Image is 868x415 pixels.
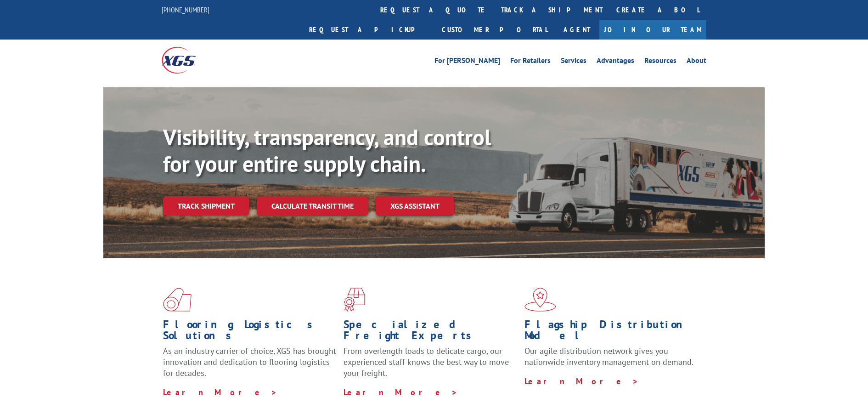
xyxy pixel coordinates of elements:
[561,57,586,67] a: Services
[554,20,599,40] a: Agent
[163,123,491,178] b: Visibility, transparency, and control for your entire supply chain.
[524,319,698,346] h1: Flagship Distribution Model
[344,288,365,312] img: xgs-icon-focused-on-flooring-red
[163,196,249,216] a: Track shipment
[687,57,706,67] a: About
[163,319,337,346] h1: Flooring Logistics Solutions
[302,20,435,40] a: Request a pickup
[524,346,693,367] span: Our agile distribution network gives you nationwide inventory management on demand.
[344,346,517,387] p: From overlength loads to delicate cargo, our experienced staff knows the best way to move your fr...
[163,387,277,398] a: Learn More >
[644,57,676,67] a: Resources
[163,346,336,378] span: As an industry carrier of choice, XGS has brought innovation and dedication to flooring logistics...
[524,288,556,312] img: xgs-icon-flagship-distribution-model-red
[162,5,209,14] a: [PHONE_NUMBER]
[599,20,706,40] a: Join Our Team
[597,57,634,67] a: Advantages
[163,288,192,312] img: xgs-icon-total-supply-chain-intelligence-red
[257,196,368,216] a: Calculate transit time
[434,57,500,67] a: For [PERSON_NAME]
[376,196,454,216] a: XGS ASSISTANT
[435,20,554,40] a: Customer Portal
[344,319,517,346] h1: Specialized Freight Experts
[510,57,551,67] a: For Retailers
[524,376,639,387] a: Learn More >
[344,387,458,398] a: Learn More >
